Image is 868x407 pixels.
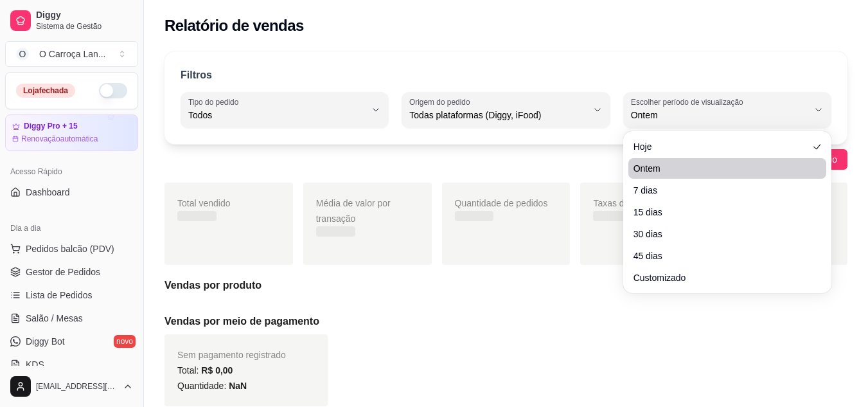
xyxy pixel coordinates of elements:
[164,15,304,36] h2: Relatório de vendas
[201,365,233,375] span: R$ 0,00
[177,381,247,391] span: Quantidade:
[633,162,808,175] span: Ontem
[26,186,70,199] span: Dashboard
[188,109,366,122] span: Todos
[316,198,391,224] span: Média de valor por transação
[633,228,808,240] span: 30 dias
[26,358,44,371] span: KDS
[5,218,138,239] div: Dia a dia
[26,289,93,302] span: Lista de Pedidos
[24,122,78,131] article: Diggy Pro + 15
[455,198,548,208] span: Quantidade de pedidos
[409,96,474,107] label: Origem do pedido
[164,314,847,329] h5: Vendas por meio de pagamento
[177,198,231,208] span: Total vendido
[409,109,587,122] span: Todas plataformas (Diggy, iFood)
[99,83,127,98] button: Alterar Status
[164,278,847,293] h5: Vendas por produto
[633,184,808,197] span: 7 dias
[633,206,808,219] span: 15 dias
[21,134,98,144] article: Renovação automática
[181,68,212,83] p: Filtros
[26,266,100,278] span: Gestor de Pedidos
[36,21,133,32] span: Sistema de Gestão
[633,140,808,153] span: Hoje
[36,381,118,392] span: [EMAIL_ADDRESS][DOMAIN_NAME]
[26,312,83,325] span: Salão / Mesas
[16,48,29,60] span: O
[188,96,243,107] label: Tipo do pedido
[177,365,233,375] span: Total:
[36,10,133,21] span: Diggy
[26,335,65,348] span: Diggy Bot
[177,350,286,360] span: Sem pagamento registrado
[593,198,662,208] span: Taxas de entrega
[5,41,138,67] button: Select a team
[631,96,747,107] label: Escolher período de visualização
[16,84,75,98] div: Loja fechada
[39,48,106,60] div: O Carroça Lan ...
[633,271,808,284] span: Customizado
[26,242,114,255] span: Pedidos balcão (PDV)
[229,381,247,391] span: NaN
[5,161,138,182] div: Acesso Rápido
[631,109,808,122] span: Ontem
[633,249,808,262] span: 45 dias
